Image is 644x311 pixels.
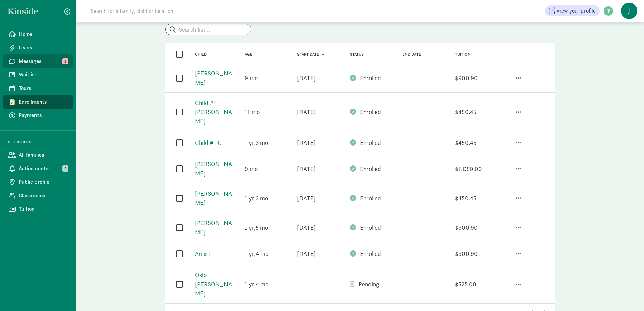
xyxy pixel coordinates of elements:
[360,108,381,116] span: Enrolled
[19,151,68,159] span: All families
[360,139,381,147] span: Enrolled
[256,194,268,202] span: 3
[245,74,258,82] span: 9
[621,3,637,19] span: J
[195,250,212,258] a: Arris L
[455,138,476,147] div: $450.45
[455,194,476,203] div: $450.45
[545,5,600,16] a: View your profile
[166,24,251,35] input: Search list...
[19,205,68,213] span: Tuition
[297,138,316,147] div: [DATE]
[245,280,256,288] span: 1
[62,58,68,64] span: 1
[3,95,73,109] a: Enrollments
[19,192,68,200] span: Classrooms
[455,107,476,116] div: $450.45
[3,162,73,175] a: Action center 2
[360,165,381,173] span: Enrolled
[3,148,73,162] a: All families
[19,178,68,186] span: Public profile
[3,41,73,54] a: Leads
[195,271,232,297] a: Oslo [PERSON_NAME]
[297,73,316,83] div: [DATE]
[256,250,268,258] span: 4
[19,44,68,52] span: Leads
[3,68,73,82] a: Waitlist
[19,30,68,38] span: Home
[556,7,596,15] span: View your profile
[3,54,73,68] a: Messages 1
[256,139,268,147] span: 3
[3,82,73,95] a: Tours
[19,84,68,92] span: Tours
[19,57,68,65] span: Messages
[195,190,232,206] a: [PERSON_NAME]
[3,202,73,216] a: Tuition
[360,74,381,82] span: Enrolled
[297,52,325,57] a: Start date
[195,219,232,236] a: [PERSON_NAME]
[297,52,319,57] span: Start date
[245,224,256,231] span: 1
[256,224,268,231] span: 5
[297,194,316,203] div: [DATE]
[297,223,316,232] div: [DATE]
[3,27,73,41] a: Home
[62,165,68,172] span: 2
[245,165,258,173] span: 9
[256,280,268,288] span: 4
[245,108,260,116] span: 11
[19,71,68,79] span: Waitlist
[195,160,232,177] a: [PERSON_NAME]
[3,109,73,122] a: Payments
[455,73,478,83] div: $900.90
[455,223,478,232] div: $900.90
[19,164,68,173] span: Action center
[19,111,68,119] span: Payments
[297,164,316,173] div: [DATE]
[87,4,276,18] input: Search for a family, child or location
[360,194,381,202] span: Enrolled
[610,279,644,311] iframe: Chat Widget
[195,139,222,147] a: Child #1 C
[245,250,256,258] span: 1
[19,98,68,106] span: Enrollments
[3,175,73,189] a: Public profile
[360,250,381,258] span: Enrolled
[297,249,316,258] div: [DATE]
[455,164,482,173] div: $1,050.00
[195,52,207,57] a: Child
[455,249,478,258] div: $900.90
[350,52,364,57] a: Status
[245,139,256,147] span: 1
[245,52,252,57] a: Age
[195,69,232,86] a: [PERSON_NAME]
[360,224,381,231] span: Enrolled
[455,52,471,57] a: Tuition
[455,280,476,289] div: $525.00
[297,107,316,116] div: [DATE]
[402,52,421,57] a: End date
[359,280,379,288] span: Pending
[195,99,232,125] a: Child #1 [PERSON_NAME]
[3,189,73,202] a: Classrooms
[245,194,256,202] span: 1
